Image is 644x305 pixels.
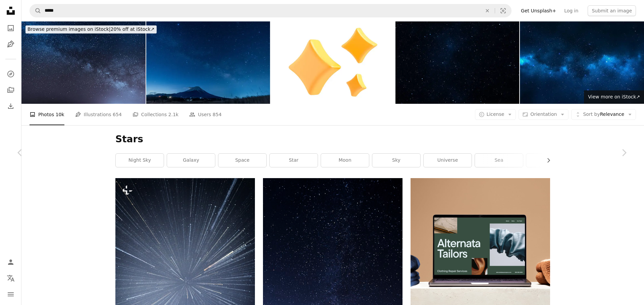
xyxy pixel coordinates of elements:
a: sea [475,154,523,167]
a: night sky [116,154,164,167]
img: Space background - stars, universe, galaxy and nebula [520,21,644,104]
span: 2.1k [168,111,178,118]
a: Explore [4,67,17,81]
span: License [487,111,504,117]
a: universe [424,154,472,167]
a: Illustrations [4,37,17,51]
button: Submit an image [588,5,636,16]
a: space [218,154,266,167]
a: night [526,154,574,167]
button: Language [4,272,17,285]
a: moon [321,154,369,167]
a: Illustrations 654 [75,104,122,125]
span: Relevance [583,111,624,118]
a: Log in [560,5,582,16]
img: Sparkling stars [271,21,395,104]
button: Visual search [495,4,511,17]
span: Sort by [583,111,600,117]
a: Collections 2.1k [132,104,178,125]
a: Log in / Sign up [4,255,17,269]
span: 654 [113,111,122,118]
span: View more on iStock ↗ [588,94,640,99]
form: Find visuals sitewide [30,4,512,17]
div: 20% off at iStock ↗ [25,25,157,33]
span: Browse premium images on iStock | [28,26,110,32]
button: Sort byRelevance [571,109,636,120]
a: Get Unsplash+ [517,5,560,16]
button: Clear [480,4,495,17]
button: Menu [4,288,17,301]
a: Download History [4,99,17,113]
button: scroll list to the right [542,154,550,167]
a: a star filled sky filled with lots of stars [115,280,255,286]
a: silhouette of man looking at milky way [263,280,402,286]
button: License [475,109,516,120]
a: View more on iStock↗ [584,90,644,104]
a: star [270,154,318,167]
a: sky [372,154,420,167]
a: Users 854 [189,104,221,125]
span: Orientation [530,111,557,117]
img: night scene milky way background [21,21,146,104]
span: 854 [213,111,222,118]
button: Search Unsplash [30,4,41,17]
img: Milky Way and starry sky above Mount Fuji in summer [146,21,270,104]
a: Photos [4,21,17,35]
a: galaxy [167,154,215,167]
img: Space stars texture [395,21,520,104]
button: Orientation [519,109,569,120]
a: Browse premium images on iStock|20% off at iStock↗ [21,21,161,37]
a: Next [604,121,644,185]
h1: Stars [115,133,550,145]
a: Collections [4,83,17,97]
